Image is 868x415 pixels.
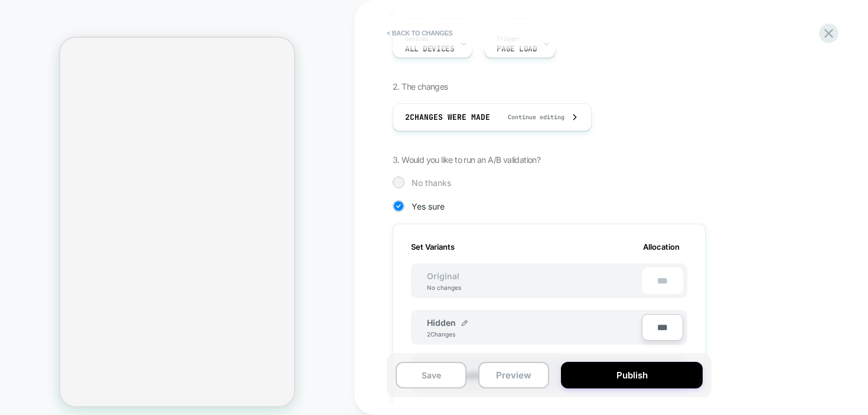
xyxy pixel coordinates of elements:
span: Yes sure [412,201,445,211]
span: Set Variants [411,242,455,251]
div: No changes [415,284,473,291]
span: Continue editing [496,113,564,121]
div: 2 Changes [427,331,462,338]
span: Allocation [643,242,680,251]
button: Publish [561,362,703,388]
span: No thanks [412,178,451,188]
span: Original [415,271,471,281]
span: 2. The changes [393,81,448,92]
img: edit [462,320,468,326]
span: 2 Changes were made [405,112,490,122]
button: Save [396,362,466,388]
span: Hidden [427,318,456,328]
span: 3. Would you like to run an A/B validation? [393,155,540,165]
button: Preview [478,362,549,388]
span: ALL DEVICES [405,45,454,53]
button: < Back to changes [381,24,459,43]
span: Page Load [497,45,537,53]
